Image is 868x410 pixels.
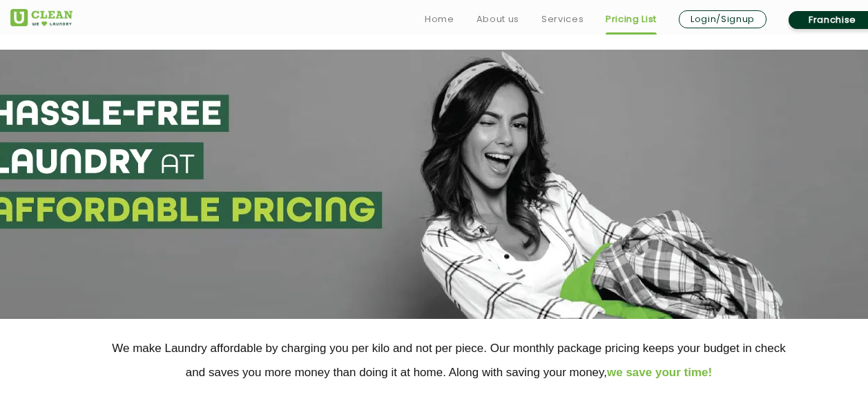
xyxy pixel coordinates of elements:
[606,11,657,28] a: Pricing List
[476,11,519,28] a: About us
[10,9,73,26] img: UClean Laundry and Dry Cleaning
[425,11,454,28] a: Home
[679,10,766,28] a: Login/Signup
[607,366,712,379] span: we save your time!
[541,11,584,28] a: Services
